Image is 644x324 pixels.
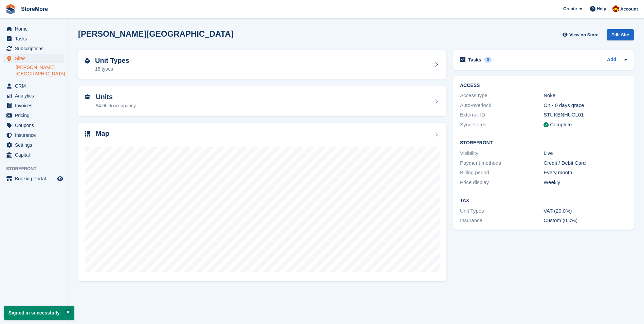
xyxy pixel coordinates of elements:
div: Billing period [460,169,544,177]
span: CRM [15,81,56,91]
a: menu [3,34,64,43]
span: Booking Portal [15,174,56,183]
a: StoreMore [18,3,51,15]
div: On - 0 days grace [544,102,627,109]
a: menu [3,130,64,140]
span: Insurance [15,130,56,140]
div: External ID [460,111,544,119]
span: Pricing [15,111,56,120]
div: Complete [550,121,572,129]
a: View on Store [562,29,601,40]
div: Sync status [460,121,544,129]
img: stora-icon-8386f47178a22dfd0bd8f6a31ec36ba5ce8667c1dd55bd0f319d3a0aa187defe.svg [5,4,16,14]
a: Map [78,123,446,282]
h2: ACCESS [460,83,627,88]
a: menu [3,174,64,183]
span: View on Store [569,32,599,38]
span: Sites [15,54,56,63]
img: map-icn-33ee37083ee616e46c38cad1a60f524a97daa1e2b2c8c0bc3eb3415660979fc1.svg [85,131,90,137]
a: menu [3,24,64,34]
a: Preview store [56,175,64,183]
div: Visibility [460,149,544,157]
h2: [PERSON_NAME][GEOGRAPHIC_DATA] [78,29,234,38]
div: Unit Types [460,207,544,215]
a: Edit Site [607,29,634,43]
div: Credit / Debit Card [544,159,627,167]
h2: Map [96,130,109,138]
div: 84.66% occupancy [96,102,136,109]
h2: Unit Types [95,57,129,65]
span: Home [15,24,56,34]
div: Weekly [544,179,627,186]
p: Signed in successfully. [4,306,74,320]
a: menu [3,81,64,91]
span: Settings [15,140,56,150]
span: Help [597,5,606,12]
a: menu [3,150,64,160]
a: Add [607,56,616,64]
div: STUKENHUCL01 [544,111,627,119]
div: Live [544,149,627,157]
img: unit-icn-7be61d7bf1b0ce9d3e12c5938cc71ed9869f7b940bace4675aadf7bd6d80202e.svg [85,94,90,99]
span: Capital [15,150,56,160]
a: menu [3,101,64,110]
img: Store More Team [612,5,619,12]
a: menu [3,54,64,63]
a: menu [3,140,64,150]
div: VAT (20.0%) [544,207,627,215]
span: Invoices [15,101,56,110]
h2: Tax [460,198,627,203]
span: Coupons [15,121,56,130]
div: Nokē [544,92,627,100]
a: menu [3,44,64,53]
span: Subscriptions [15,44,56,53]
h2: Units [96,93,136,101]
span: Account [620,6,638,13]
a: Units 84.66% occupancy [78,86,446,116]
h2: Storefront [460,140,627,146]
span: Storefront [6,165,68,172]
a: menu [3,91,64,101]
div: Access type [460,92,544,100]
a: Unit Types 15 types [78,50,446,80]
span: Tasks [15,34,56,43]
img: unit-type-icn-2b2737a686de81e16bb02015468b77c625bbabd49415b5ef34ead5e3b44a266d.svg [85,58,90,64]
a: menu [3,121,64,130]
h2: Tasks [468,57,481,63]
div: 15 types [95,66,129,73]
a: [PERSON_NAME][GEOGRAPHIC_DATA] [16,64,64,77]
div: Payment methods [460,159,544,167]
div: Price display [460,179,544,186]
div: 0 [484,57,492,63]
div: Custom (0.0%) [544,217,627,224]
div: Insurance [460,217,544,224]
div: Every month [544,169,627,177]
span: Analytics [15,91,56,101]
span: Create [563,5,577,12]
a: menu [3,111,64,120]
div: Auto-overlock [460,102,544,109]
div: Edit Site [607,29,634,40]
